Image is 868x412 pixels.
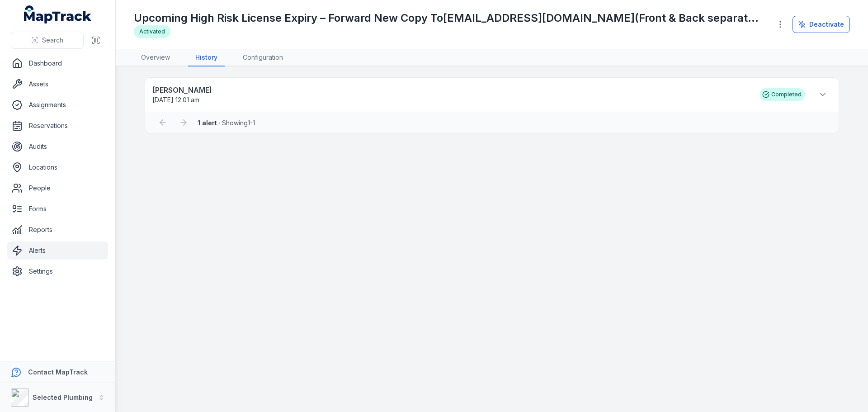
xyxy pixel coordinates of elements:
strong: Contact MapTrack [28,368,88,376]
a: History [188,49,225,66]
strong: 1 alert [198,119,217,127]
a: Dashboard [7,54,108,72]
a: Reservations [7,117,108,135]
a: MapTrack [24,5,92,24]
a: Audits [7,137,108,156]
button: Deactivate [793,16,850,33]
a: Forms [7,200,108,218]
span: · Showing 1 - 1 [198,119,255,127]
a: Settings [7,262,108,280]
a: Reports [7,221,108,239]
span: Search [42,36,63,45]
a: Alerts [7,242,108,260]
h1: Upcoming High Risk License Expiry – Forward New Copy To [EMAIL_ADDRESS][DOMAIN_NAME] (Front & Bac... [134,11,764,25]
a: Locations [7,158,108,176]
div: Completed [759,88,805,101]
a: Overview [134,49,177,66]
div: Activated [134,25,170,38]
a: Assignments [7,96,108,114]
a: Assets [7,75,108,93]
strong: [PERSON_NAME] [152,85,750,95]
a: Configuration [236,49,290,66]
a: People [7,179,108,197]
button: Search [11,32,84,49]
time: 9/12/2025, 12:01:00 AM [152,96,199,104]
a: [PERSON_NAME][DATE] 12:01 am [152,85,750,104]
span: [DATE] 12:01 am [152,96,199,104]
strong: Selected Plumbing [33,393,93,401]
